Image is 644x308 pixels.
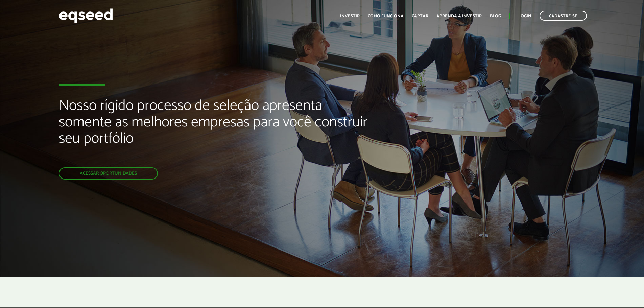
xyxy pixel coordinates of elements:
[59,167,158,180] a: Acessar oportunidades
[368,14,404,18] a: Como funciona
[59,98,371,167] h2: Nosso rígido processo de seleção apresenta somente as melhores empresas para você construir seu p...
[518,14,531,18] a: Login
[490,14,501,18] a: Blog
[540,11,587,21] a: Cadastre-se
[59,7,113,25] img: EqSeed
[436,14,482,18] a: Aprenda a investir
[340,14,360,18] a: Investir
[412,14,428,18] a: Captar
